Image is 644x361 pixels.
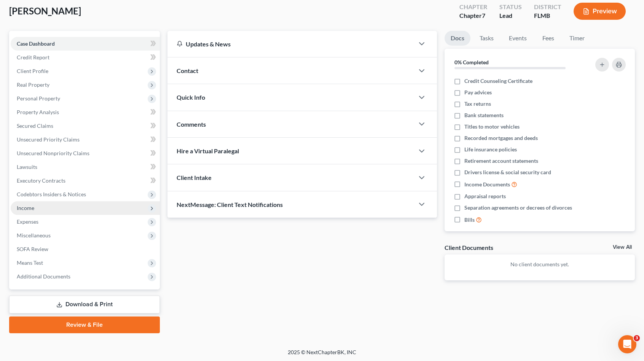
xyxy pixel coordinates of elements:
div: FLMB [534,11,561,20]
a: Executory Contracts [11,174,160,188]
a: Review & File [9,316,160,333]
span: 7 [482,12,485,19]
span: 3 [634,335,640,341]
a: Tasks [473,31,500,46]
span: Bills [464,216,475,224]
p: No client documents yet. [451,261,629,268]
span: Additional Documents [17,273,70,280]
span: Credit Counseling Certificate [464,77,532,85]
div: Status [499,3,522,11]
span: Recorded mortgages and deeds [464,134,538,142]
span: Client Profile [17,68,48,74]
a: Lawsuits [11,160,160,174]
a: SOFA Review [11,242,160,256]
a: Timer [563,31,591,46]
iframe: Intercom live chat [618,335,636,353]
span: Miscellaneous [17,232,51,239]
div: Chapter [459,11,487,20]
span: Property Analysis [17,109,59,115]
a: Property Analysis [11,105,160,119]
span: Appraisal reports [464,192,506,200]
span: Tax returns [464,100,491,108]
span: Hire a Virtual Paralegal [177,147,239,154]
span: Pay advices [464,89,492,96]
span: Income Documents [464,181,510,188]
div: Chapter [459,3,487,11]
span: [PERSON_NAME] [9,5,81,16]
span: Contact [177,67,198,74]
span: Personal Property [17,95,60,102]
span: Expenses [17,218,38,225]
a: Credit Report [11,51,160,64]
span: Life insurance policies [464,146,517,153]
span: Quick Info [177,94,205,101]
span: Means Test [17,259,43,266]
button: Preview [574,3,626,20]
div: Lead [499,11,522,20]
span: Real Property [17,81,49,88]
span: Comments [177,121,206,128]
a: Case Dashboard [11,37,160,51]
a: Unsecured Priority Claims [11,133,160,146]
a: Unsecured Nonpriority Claims [11,146,160,160]
span: Executory Contracts [17,177,65,184]
span: Case Dashboard [17,40,55,47]
span: NextMessage: Client Text Notifications [177,201,283,208]
div: District [534,3,561,11]
span: SOFA Review [17,246,48,252]
strong: 0% Completed [454,59,489,65]
a: View All [613,245,632,250]
div: Updates & News [177,40,405,48]
span: Drivers license & social security card [464,169,551,176]
span: Codebtors Insiders & Notices [17,191,86,197]
span: Titles to motor vehicles [464,123,520,130]
span: Retirement account statements [464,157,538,165]
span: Unsecured Priority Claims [17,136,80,143]
a: Secured Claims [11,119,160,133]
span: Income [17,205,34,211]
a: Fees [536,31,560,46]
a: Download & Print [9,296,160,313]
span: Unsecured Nonpriority Claims [17,150,89,156]
span: Secured Claims [17,122,53,129]
span: Credit Report [17,54,49,60]
a: Events [503,31,533,46]
span: Bank statements [464,111,504,119]
span: Separation agreements or decrees of divorces [464,204,572,212]
div: Client Documents [445,243,493,251]
span: Client Intake [177,174,212,181]
span: Lawsuits [17,164,37,170]
a: Docs [445,31,470,46]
